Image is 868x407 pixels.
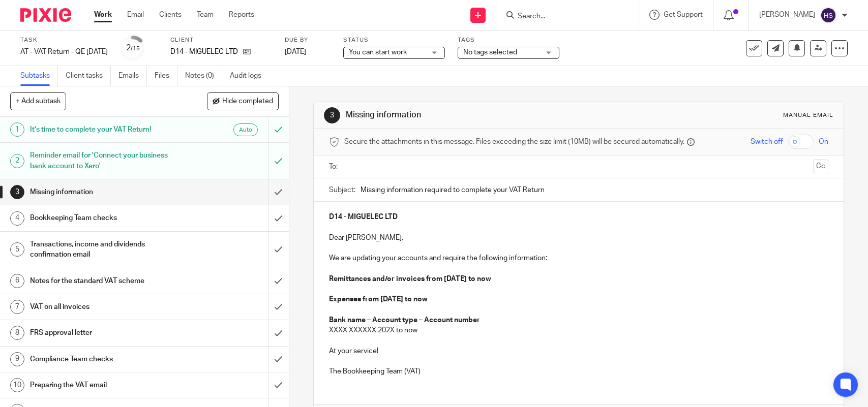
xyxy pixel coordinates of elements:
[185,66,222,86] a: Notes (0)
[233,123,258,136] div: Auto
[126,42,140,54] div: 2
[20,36,108,44] label: Task
[329,233,828,243] p: Dear [PERSON_NAME],
[207,92,279,110] button: Hide completed
[344,137,684,147] span: Secure the attachments in this message. Files exceeding the size limit (10MB) will be secured aut...
[155,66,177,86] a: Files
[229,10,254,20] a: Reports
[10,185,24,199] div: 3
[783,111,833,119] div: Manual email
[30,325,182,340] h1: FRS approval letter
[458,36,559,44] label: Tags
[329,366,828,377] p: The Bookkeeping Team (VAT)
[10,300,24,314] div: 7
[30,184,182,200] h1: Missing information
[813,159,828,174] button: Cc
[10,92,66,110] button: + Add subtask
[285,48,306,55] span: [DATE]
[820,7,836,23] img: svg%3E
[10,211,24,226] div: 4
[20,47,108,57] div: AT - VAT Return - QE [DATE]
[30,122,182,137] h1: It's time to complete your VAT Return!
[20,47,108,57] div: AT - VAT Return - QE 30-09-2025
[170,47,238,57] p: D14 - MIGUELEC LTD
[329,275,491,283] strong: Remittances and/or invoices from [DATE] to now
[197,10,214,20] a: Team
[10,352,24,366] div: 9
[20,66,58,86] a: Subtasks
[10,122,24,137] div: 1
[751,137,783,147] span: Switch off
[222,98,273,106] span: Hide completed
[10,326,24,340] div: 8
[30,148,182,174] h1: Reminder email for 'Connect your business bank account to Xero'
[329,185,355,195] label: Subject:
[131,46,140,51] small: /15
[329,296,428,303] strong: Expenses from [DATE] to now
[349,49,407,56] span: You can start work
[127,10,144,20] a: Email
[343,36,445,44] label: Status
[463,49,517,56] span: No tags selected
[30,210,182,226] h1: Bookkeeping Team checks
[10,242,24,257] div: 5
[118,66,147,86] a: Emails
[230,66,269,86] a: Audit logs
[94,10,112,20] a: Work
[30,378,182,393] h1: Preparing the VAT email
[10,378,24,392] div: 10
[329,253,828,263] p: We are updating your accounts and require the following information:
[30,273,182,289] h1: Notes for the standard VAT scheme
[10,154,24,168] div: 2
[30,237,182,263] h1: Transactions, income and dividends confirmation email
[329,346,828,356] p: At your service!
[664,11,703,18] span: Get Support
[20,8,71,22] img: Pixie
[285,36,331,44] label: Due by
[10,274,24,288] div: 6
[324,107,340,123] div: 3
[66,66,111,86] a: Client tasks
[170,36,272,44] label: Client
[329,325,828,335] p: XXXX XXXXXX 202X to now
[819,137,828,147] span: On
[517,12,608,21] input: Search
[30,352,182,367] h1: Compliance Team checks
[329,162,340,172] label: To:
[759,10,815,20] p: [PERSON_NAME]
[329,317,480,324] strong: Bank name – Account type – Account number
[30,299,182,315] h1: VAT on all invoices
[346,110,601,120] h1: Missing information
[159,10,182,20] a: Clients
[329,213,398,221] strong: D14 - MIGUELEC LTD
